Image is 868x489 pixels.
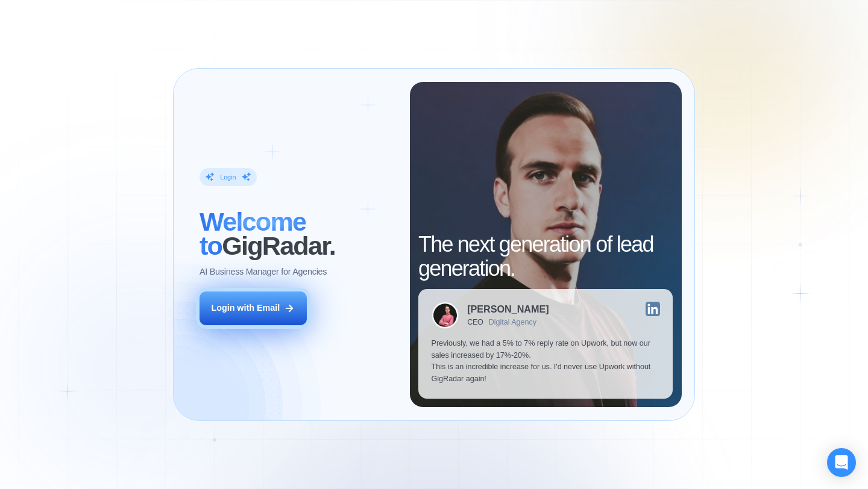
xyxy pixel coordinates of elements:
[432,338,660,385] p: Previously, we had a 5% to 7% reply rate on Upwork, but now our sales increased by 17%-20%. This ...
[211,302,280,314] div: Login with Email
[418,232,673,280] h2: The next generation of lead generation.
[200,266,327,278] p: AI Business Manager for Agencies
[220,173,236,181] div: Login
[827,448,856,477] div: Open Intercom Messenger
[467,304,549,314] div: [PERSON_NAME]
[200,207,306,260] span: Welcome to
[467,318,483,326] div: CEO
[489,318,536,326] div: Digital Agency
[200,210,397,258] h2: ‍ GigRadar.
[200,291,307,325] button: Login with Email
